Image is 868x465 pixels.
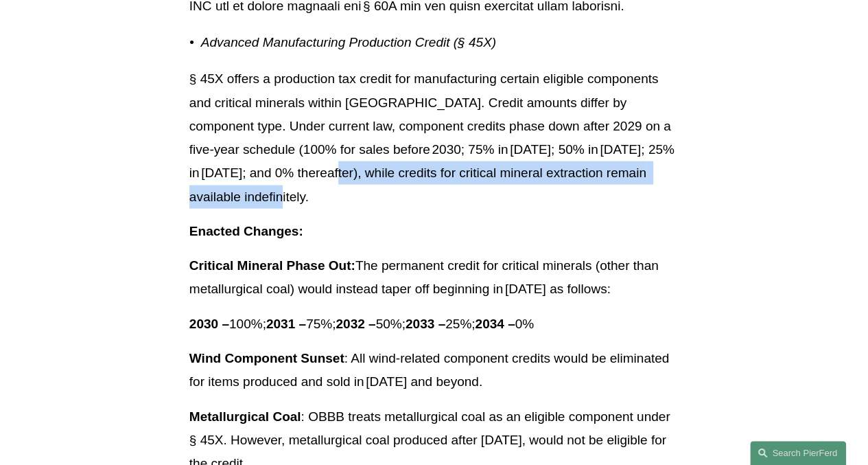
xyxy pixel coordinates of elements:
strong: 2032 – [336,317,375,331]
strong: Enacted Changes: [189,224,303,238]
strong: Critical Mineral Phase Out: [189,258,355,273]
p: The permanent credit for critical minerals (other than metallurgical coal) would instead taper of... [189,254,679,302]
strong: 2033 – [406,317,445,331]
strong: 2034 – [475,317,515,331]
a: Search this site [750,441,846,465]
strong: 2030 – [189,317,229,331]
strong: 2031 – [266,317,306,331]
p: 100%; 75%; 50%; 25%; 0% [189,313,679,336]
strong: Metallurgical Coal [189,409,301,424]
p: § 45X offers a production tax credit for manufacturing certain eligible components and critical m... [189,67,679,209]
em: Advanced Manufacturing Production Credit (§ 45X) [201,35,496,49]
p: : All wind‑related component credits would be eliminated for items produced and sold in [DATE] an... [189,347,679,394]
strong: Wind Component Sunset [189,351,344,365]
